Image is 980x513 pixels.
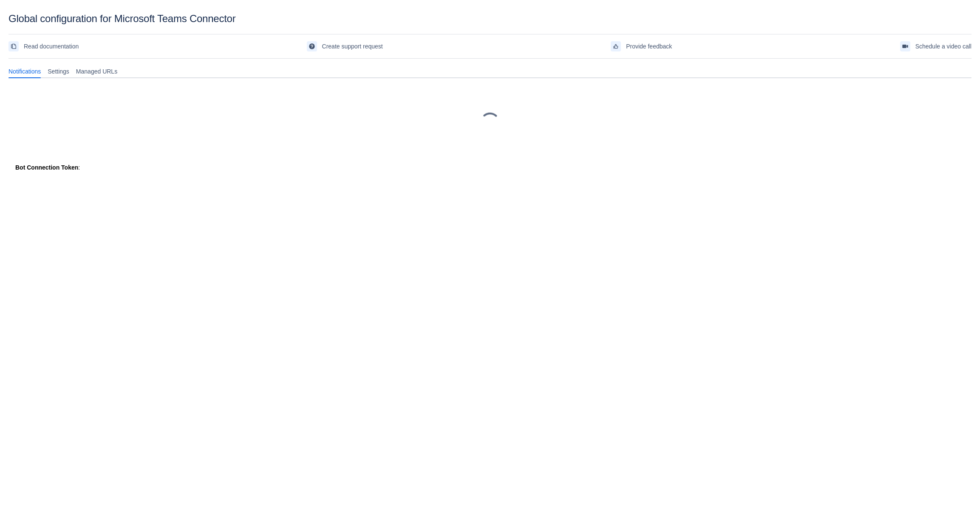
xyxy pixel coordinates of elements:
span: support [309,43,315,50]
div: : [15,163,965,172]
span: feedback [612,43,619,50]
a: Provide feedback [611,40,672,53]
div: Global configuration for Microsoft Teams Connector [8,13,972,25]
a: Create support request [307,40,383,53]
a: Schedule a video call [900,40,972,53]
span: documentation [10,43,17,50]
span: Read documentation [24,40,79,53]
span: Schedule a video call [915,40,972,53]
span: Notifications [8,67,41,76]
strong: Bot Connection Token [15,164,78,171]
span: videoCall [902,43,909,50]
span: Managed URLs [76,67,117,76]
span: Provide feedback [626,40,672,53]
span: Settings [48,67,69,76]
a: Read documentation [8,40,79,53]
span: Create support request [322,40,383,53]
